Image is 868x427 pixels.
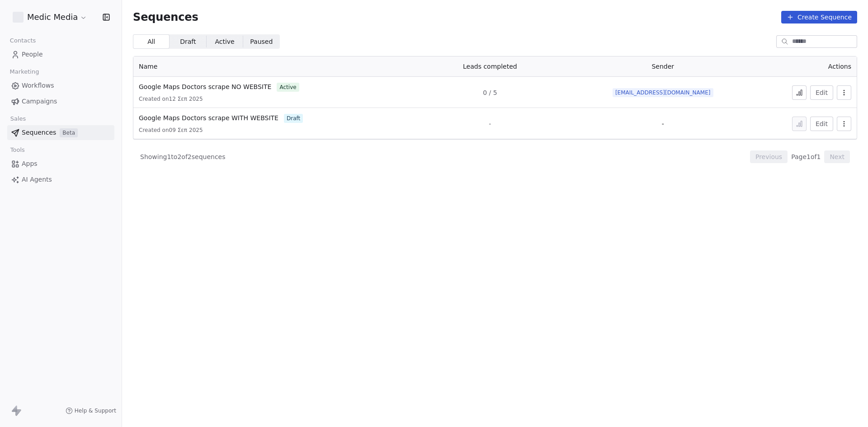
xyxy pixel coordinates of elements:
[7,78,114,93] a: Workflows
[750,150,788,163] button: Previous
[133,11,198,23] span: Sequences
[66,407,116,414] a: Help & Support
[483,88,497,97] span: 0 / 5
[215,37,234,47] span: Active
[139,114,278,122] span: Google Maps Doctors scrape WITH WEBSITE
[22,128,56,137] span: Sequences
[6,34,40,47] span: Contacts
[60,128,78,137] span: Beta
[139,82,271,92] a: Google Maps Doctors scrape NO WEBSITE
[489,119,491,128] span: -
[139,63,157,70] span: Name
[7,47,114,62] a: People
[824,150,850,163] button: Next
[810,117,833,131] button: Edit
[22,159,38,169] span: Apps
[6,143,28,157] span: Tools
[22,50,43,59] span: People
[791,152,821,161] span: Page 1 of 1
[828,63,851,70] span: Actions
[180,37,196,47] span: Draft
[284,114,303,123] span: draft
[22,97,57,106] span: Campaigns
[662,120,664,127] span: -
[7,156,114,171] a: Apps
[651,63,674,70] span: Sender
[75,407,116,414] span: Help & Support
[6,112,30,126] span: Sales
[463,63,517,70] span: Leads completed
[277,83,299,92] span: active
[139,95,203,103] span: Created on 12 Σεπ 2025
[613,88,713,97] span: [EMAIL_ADDRESS][DOMAIN_NAME]
[139,83,271,90] span: Google Maps Doctors scrape NO WEBSITE
[22,175,52,184] span: AI Agents
[250,37,273,47] span: Paused
[7,125,114,140] a: SequencesBeta
[7,94,114,109] a: Campaigns
[139,113,278,123] a: Google Maps Doctors scrape WITH WEBSITE
[140,152,226,161] span: Showing 1 to 2 of 2 sequences
[11,9,89,25] button: Medic Media
[22,81,54,90] span: Workflows
[6,65,43,79] span: Marketing
[810,85,833,100] button: Edit
[7,172,114,187] a: AI Agents
[781,11,857,23] button: Create Sequence
[27,11,78,23] span: Medic Media
[139,127,203,134] span: Created on 09 Σεπ 2025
